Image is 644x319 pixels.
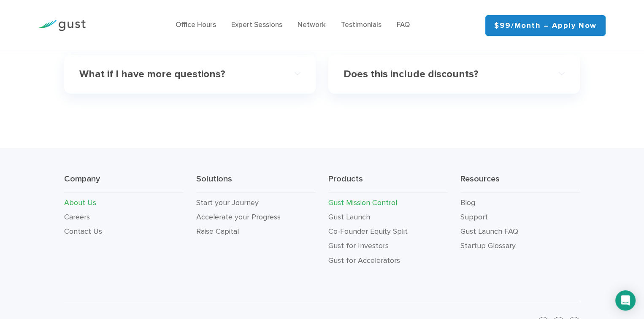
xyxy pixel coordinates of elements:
h3: Solutions [196,173,316,192]
a: Co-Founder Equity Split [328,227,408,236]
a: About Us [64,198,96,207]
a: Network [298,21,326,29]
a: FAQ [397,21,410,29]
h3: Company [64,173,184,192]
a: Blog [460,198,475,207]
a: Gust Launch FAQ [460,227,518,236]
img: Gust Logo [38,20,86,31]
a: Gust for Accelerators [328,256,400,265]
a: Gust Launch [328,213,370,222]
h4: Does this include discounts? [344,68,542,81]
h3: Resources [460,173,580,192]
a: Contact Us [64,227,102,236]
a: Gust for Investors [328,241,389,250]
a: Testimonials [341,21,382,29]
a: Startup Glossary [460,241,516,250]
div: Open Intercom Messenger [615,290,636,311]
a: Raise Capital [196,227,239,236]
a: Support [460,213,488,222]
h3: Products [328,173,448,192]
a: Expert Sessions [231,21,282,29]
a: $99/month – Apply Now [485,15,606,36]
a: Careers [64,213,90,222]
h4: What if I have more questions? [79,68,278,81]
a: Office Hours [176,21,216,29]
a: Accelerate your Progress [196,213,281,222]
a: Start your Journey [196,198,259,207]
a: Gust Mission Control [328,198,397,207]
